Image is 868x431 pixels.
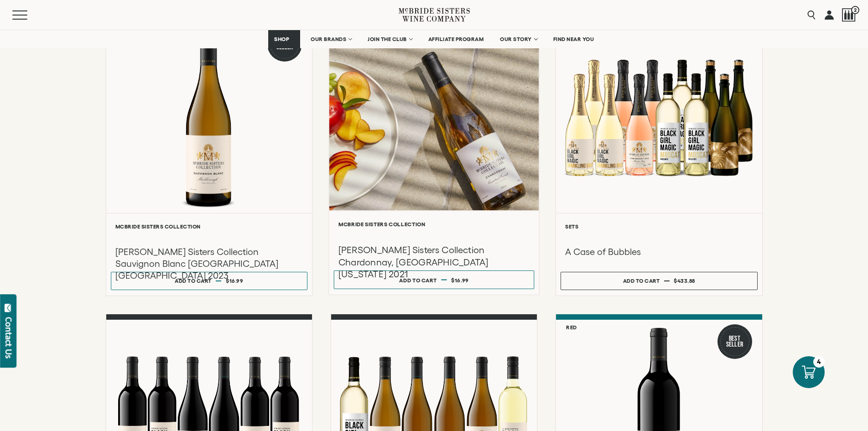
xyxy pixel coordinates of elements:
a: SHOP [268,30,300,48]
a: White Best Seller McBride Sisters Collection SauvignonBlanc McBride Sisters Collection [PERSON_NA... [106,17,312,296]
div: Add to cart [175,274,212,287]
button: Add to cart $433.88 [561,272,757,290]
a: OUR STORY [494,30,543,48]
a: McBride Sisters Collection [PERSON_NAME] Sisters Collection Chardonnay, [GEOGRAPHIC_DATA][US_STAT... [328,10,539,295]
div: 4 [813,356,825,368]
h3: [PERSON_NAME] Sisters Collection Sauvignon Blanc [GEOGRAPHIC_DATA] [GEOGRAPHIC_DATA] 2023 [115,246,303,281]
div: Add to cart [399,273,437,286]
h6: McBride Sisters Collection [338,221,530,227]
div: Contact Us [4,317,13,358]
span: OUR STORY [500,36,532,42]
a: FIND NEAR YOU [547,30,600,48]
div: Add to cart [623,274,660,287]
h3: A Case of Bubbles [565,246,753,258]
span: SHOP [274,36,290,42]
button: Mobile Menu Trigger [12,10,45,20]
button: Add to cart $16.99 [111,272,307,290]
a: OUR BRANDS [305,30,357,48]
h6: Sets [565,223,753,229]
a: A Case of Bubbles Sets A Case of Bubbles Add to cart $433.88 [556,17,762,296]
span: 2 [851,6,859,14]
span: $433.88 [674,278,695,284]
span: FIND NEAR YOU [553,36,594,42]
h3: [PERSON_NAME] Sisters Collection Chardonnay, [GEOGRAPHIC_DATA][US_STATE] 2021 [338,244,530,280]
span: OUR BRANDS [311,36,346,42]
h6: McBride Sisters Collection [115,223,303,229]
span: $16.99 [451,277,469,283]
a: AFFILIATE PROGRAM [422,30,490,48]
button: Add to cart $16.99 [334,270,535,289]
a: JOIN THE CLUB [362,30,418,48]
span: JOIN THE CLUB [368,36,407,42]
span: AFFILIATE PROGRAM [428,36,484,42]
h6: Red [566,324,577,330]
span: $16.99 [226,278,243,284]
